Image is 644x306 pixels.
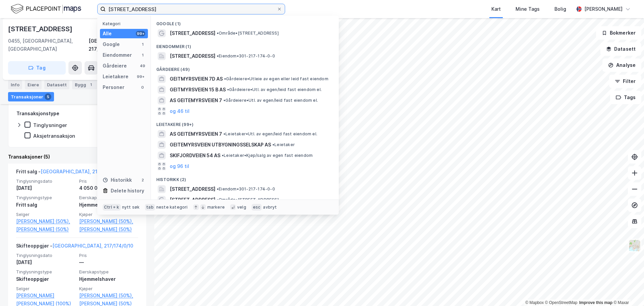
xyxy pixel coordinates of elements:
div: 1 [88,81,94,88]
div: Fritt salg - [16,168,121,178]
span: Gårdeiere • Utl. av egen/leid fast eiendom el. [223,98,318,103]
span: • [272,142,274,147]
span: • [222,153,224,158]
div: [GEOGRAPHIC_DATA], 217/174/0/10 [89,37,146,53]
div: Transaksjoner [8,92,54,101]
div: nytt søk [122,205,140,210]
div: [DATE] [16,184,75,192]
a: Mapbox [525,300,544,305]
div: 2 [140,177,145,183]
div: Gårdeiere [103,62,127,70]
span: GEITMYRSVEIEN 7D AS [170,75,223,83]
div: 1 [140,52,145,58]
div: Aksjetransaksjon [33,133,75,139]
a: [PERSON_NAME] (50%) [16,225,75,233]
span: Gårdeiere • Utleie av egen eller leid fast eiendom [224,76,328,82]
div: neste kategori [156,205,188,210]
div: Transaksjoner (5) [8,153,146,161]
span: Leietaker • Utl. av egen/leid fast eiendom el. [223,131,317,137]
span: GEITEMYRSVEIEN UTBYGNINGSSELSKAP AS [170,141,271,149]
div: velg [237,205,246,210]
span: Eierskapstype [79,269,138,275]
div: [PERSON_NAME] [584,5,623,13]
span: Pris [79,178,138,184]
span: Leietaker • Kjøp/salg av egen fast eiendom [222,153,313,158]
div: Tinglysninger [33,122,67,128]
span: AS GEITEMYRSVEIEN 7 [170,130,222,138]
span: [STREET_ADDRESS] [170,196,215,204]
div: Personer [103,83,124,91]
span: Område • [STREET_ADDRESS] [217,197,279,203]
img: Z [628,239,641,252]
div: 0 [140,85,145,90]
span: Selger [16,286,75,292]
div: Kontrollprogram for chat [610,274,644,306]
div: Transaksjonstype [16,110,59,118]
span: Eiendom • 301-217-174-0-0 [217,186,275,192]
div: Ctrl + k [103,204,121,211]
span: • [224,76,226,81]
a: [PERSON_NAME] (50%), [16,217,75,225]
div: Delete history [111,187,144,195]
button: Tag [8,61,66,75]
div: Bolig [554,5,566,13]
span: • [217,197,219,202]
div: tab [145,204,155,211]
button: Tags [610,91,641,104]
span: Gårdeiere • Utl. av egen/leid fast eiendom el. [227,87,322,92]
span: [STREET_ADDRESS] [170,185,215,193]
span: SKIFJORDVEIEN 54 AS [170,151,220,160]
div: Gårdeiere (49) [151,61,339,74]
div: Fritt salg [16,201,75,209]
div: Leietakere (99+) [151,117,339,129]
div: Eiendommer [103,51,132,59]
div: Datasett [44,80,69,89]
span: [STREET_ADDRESS] [170,29,215,37]
a: [PERSON_NAME] (50%), [79,217,138,225]
div: avbryt [263,205,277,210]
button: Analyse [602,58,641,72]
span: Selger [16,212,75,217]
div: Google (1) [151,16,339,28]
span: Tinglysningsdato [16,178,75,184]
span: Tinglysningstype [16,269,75,275]
button: Datasett [600,42,641,56]
iframe: Chat Widget [610,274,644,306]
button: Bokmerker [596,26,641,40]
div: Kart [491,5,501,13]
div: 1 [140,42,145,47]
div: Skifteoppgjør [16,275,75,283]
div: Skifteoppgjør - [16,242,133,253]
span: • [217,31,219,36]
span: GEITMYRSVEIEN 15 B AS [170,86,226,94]
span: • [223,131,225,136]
input: Søk på adresse, matrikkel, gårdeiere, leietakere eller personer [106,4,277,14]
span: • [223,98,225,103]
div: Mine Tags [516,5,540,13]
div: Hjemmelshaver [79,201,138,209]
span: Tinglysningsdato [16,253,75,258]
div: Google [103,40,120,48]
div: markere [207,205,225,210]
div: — [79,258,138,266]
div: 99+ [136,31,145,36]
div: Alle [103,30,112,38]
div: Eiendommer (1) [151,39,339,51]
div: Historikk (2) [151,172,339,184]
span: • [227,87,229,92]
div: 4 050 000 kr [79,184,138,192]
span: Kjøper [79,212,138,217]
div: [DATE] [16,258,75,266]
button: og 46 til [170,107,190,115]
span: Tinglysningstype [16,195,75,201]
div: Bygg [72,80,97,89]
div: 0455, [GEOGRAPHIC_DATA], [GEOGRAPHIC_DATA] [8,37,89,53]
span: [STREET_ADDRESS] [170,52,215,60]
div: Eiere [25,80,42,89]
a: Improve this map [579,300,612,305]
div: Leietakere [103,73,128,81]
span: Pris [79,253,138,258]
a: [PERSON_NAME] (50%), [79,292,138,300]
div: Hjemmelshaver [79,275,138,283]
div: 49 [140,63,145,69]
